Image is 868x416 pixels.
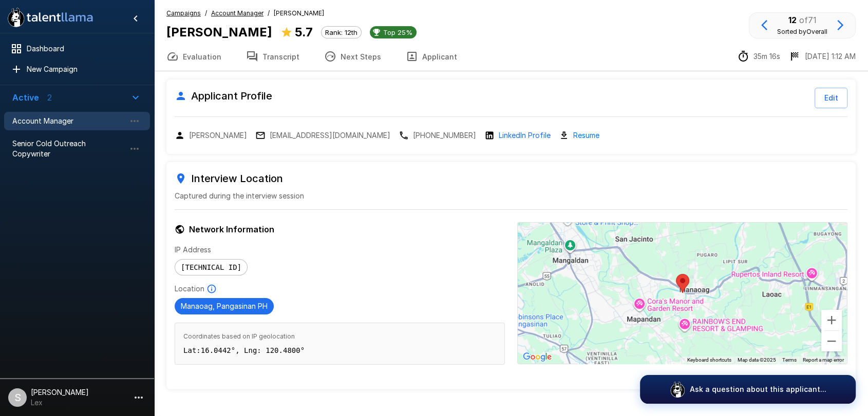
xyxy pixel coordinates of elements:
u: Account Manager [211,9,263,17]
b: [PERSON_NAME] [166,25,272,39]
span: of 71 [799,15,817,25]
a: Open this area in Google Maps (opens a new window) [520,350,554,364]
button: Next Steps [312,42,393,71]
div: Copy phone number [399,130,476,141]
button: Transcript [234,42,312,71]
button: Ask a question about this applicant... [640,375,856,404]
span: Top 25% [379,28,417,36]
span: Manaoag, Pangasinan PH [175,302,274,310]
b: 12 [788,15,797,25]
p: Ask a question about this applicant... [690,384,826,394]
div: Download resume [559,129,599,141]
span: Map data ©2025 [738,357,776,363]
span: [TECHNICAL_ID] [175,263,247,271]
img: Google [520,350,554,364]
p: Captured during the interview session [175,191,847,201]
a: LinkedIn Profile [499,130,551,141]
button: Zoom out [821,331,842,351]
span: / [205,8,207,18]
div: The time between starting and completing the interview [737,50,780,63]
a: Report a map error [803,357,844,363]
p: [PERSON_NAME] [189,130,247,141]
span: Rank: 12th [322,28,361,36]
p: [DATE] 1:12 AM [805,51,856,62]
svg: Based on IP Address and not guaranteed to be accurate [206,284,217,294]
span: Coordinates based on IP geolocation [183,331,496,342]
p: [PHONE_NUMBER] [413,130,476,141]
b: 5.7 [295,25,313,39]
span: [PERSON_NAME] [274,8,324,18]
p: IP Address [175,245,505,255]
div: Copy name [175,130,247,141]
img: logo_glasses@2x.png [669,381,686,398]
h6: Applicant Profile [175,88,272,104]
h6: Network Information [175,222,505,236]
u: Campaigns [166,9,201,17]
div: Open LinkedIn profile [484,130,551,141]
button: Keyboard shortcuts [687,356,731,364]
button: Zoom in [821,310,842,330]
p: 35m 16s [753,51,780,62]
button: Applicant [393,42,469,71]
button: Evaluation [154,42,234,71]
p: Location [175,284,204,294]
span: Sorted by Overall [777,28,827,35]
div: The date and time when the interview was completed [788,50,856,63]
h6: Interview Location [175,170,847,187]
p: Lat: 16.0442 °, Lng: 120.4800 ° [183,345,496,355]
div: Copy email address [255,130,390,141]
a: Terms (opens in new tab) [782,357,797,363]
p: [EMAIL_ADDRESS][DOMAIN_NAME] [270,130,390,141]
button: Edit [815,88,847,108]
span: / [268,8,270,18]
a: Resume [573,129,599,141]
